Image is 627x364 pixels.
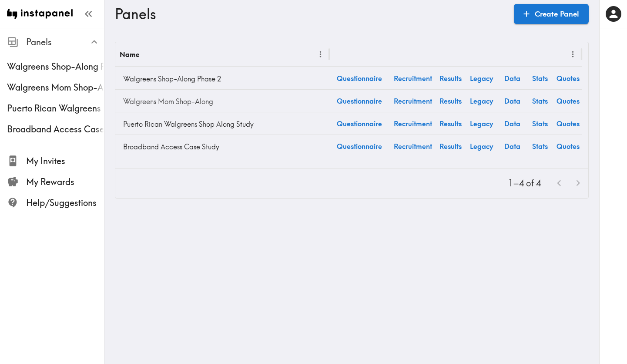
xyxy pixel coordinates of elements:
span: My Invites [26,155,104,167]
a: Stats [526,135,554,157]
span: Walgreens Mom Shop-Along [7,81,104,94]
button: Menu [566,47,580,61]
a: Questionnaire [329,90,389,112]
a: Recruitment [389,135,436,157]
a: Questionnaire [329,67,389,89]
a: Results [436,112,464,135]
a: Questionnaire [329,135,389,157]
a: Data [498,67,526,89]
a: Quotes [554,90,582,112]
a: Legacy [464,112,498,135]
span: Walgreens Shop-Along Phase 2 [7,61,104,73]
a: Walgreens Mom Shop-Along [120,93,325,110]
a: Create Panel [514,4,589,24]
a: Stats [526,90,554,112]
h3: Panels [115,6,507,22]
a: Results [436,67,464,89]
a: Legacy [464,135,498,157]
a: Recruitment [389,67,436,89]
a: Recruitment [389,112,436,135]
span: Broadband Access Case Study [7,123,104,135]
span: Puerto Rican Walgreens Shop Along Study [7,102,104,115]
span: Panels [26,36,104,48]
a: Data [498,135,526,157]
a: Results [436,135,464,157]
a: Quotes [554,135,582,157]
button: Sort [140,47,154,61]
a: Walgreens Shop-Along Phase 2 [120,70,325,88]
a: Stats [526,112,554,135]
a: Questionnaire [329,112,389,135]
a: Puerto Rican Walgreens Shop Along Study [120,115,325,133]
a: Stats [526,67,554,89]
a: Quotes [554,67,582,89]
button: Sort [335,47,348,61]
a: Broadband Access Case Study [120,138,325,155]
a: Data [498,112,526,135]
a: Results [436,90,464,112]
a: Quotes [554,112,582,135]
a: Legacy [464,90,498,112]
a: Recruitment [389,90,436,112]
p: 1–4 of 4 [508,177,541,189]
a: Legacy [464,67,498,89]
span: Help/Suggestions [26,197,104,209]
span: My Rewards [26,176,104,188]
div: Name [120,50,139,59]
a: Data [498,90,526,112]
button: Menu [314,47,327,61]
